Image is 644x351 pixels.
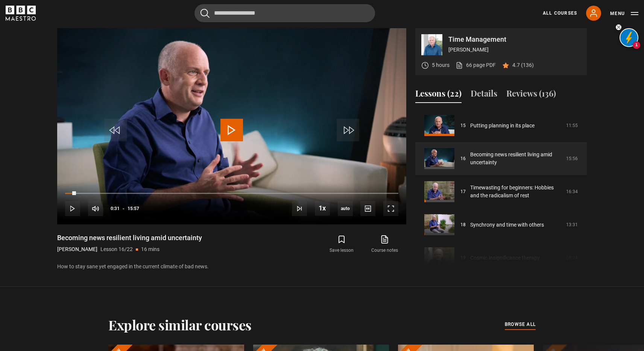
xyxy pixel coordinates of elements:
[506,87,556,103] button: Reviews (136)
[383,201,398,216] button: Fullscreen
[470,221,544,229] a: Synchrony and time with others
[470,151,562,166] a: Becoming news resilient living amid uncertainty
[57,245,97,253] p: [PERSON_NAME]
[415,87,462,103] button: Lessons (22)
[200,9,210,18] button: Submit the search query
[432,61,450,69] p: 5 hours
[448,36,581,43] p: Time Management
[505,321,536,329] a: browse all
[6,6,36,21] svg: BBC Maestro
[57,263,406,271] p: How to stay sane yet engaged in the current climate of bad news.
[471,87,497,103] button: Details
[338,201,353,216] div: Current quality: 1080p
[512,61,534,69] p: 4.7 (136)
[470,122,535,130] a: Putting planning in its place
[320,233,363,255] button: Save lesson
[610,10,638,17] button: Toggle navigation
[65,193,398,194] div: Progress Bar
[100,245,133,253] p: Lesson 16/22
[111,202,120,215] span: 0:31
[108,317,252,333] h2: Explore similar courses
[194,4,375,22] input: Search
[448,46,581,54] p: [PERSON_NAME]
[338,201,353,216] span: auto
[470,184,562,200] a: Timewasting for beginners: Hobbies and the radicalism of rest
[88,201,103,216] button: Mute
[456,61,496,69] a: 66 page PDF
[292,201,307,216] button: Next Lesson
[505,321,536,328] span: browse all
[543,10,577,17] a: All Courses
[123,206,125,211] span: -
[57,233,202,242] h1: Becoming news resilient living amid uncertainty
[363,233,406,255] a: Course notes
[65,201,80,216] button: Play
[315,201,330,216] button: Playback Rate
[57,28,406,224] video-js: Video Player
[360,201,375,216] button: Captions
[141,245,159,253] p: 16 mins
[128,202,139,215] span: 15:57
